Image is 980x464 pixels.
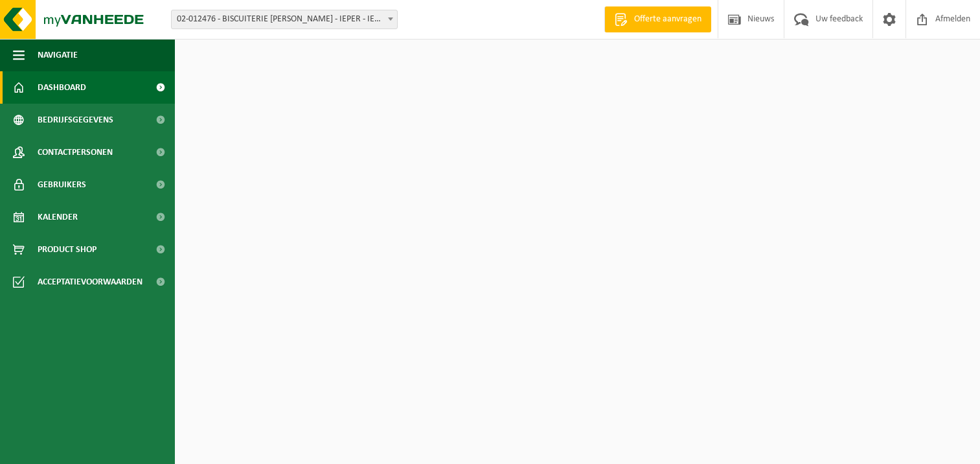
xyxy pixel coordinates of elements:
[38,39,78,71] span: Navigatie
[172,10,397,29] span: 02-012476 - BISCUITERIE JULES DESTROOPER - IEPER - IEPER
[38,136,113,168] span: Contactpersonen
[38,201,78,233] span: Kalender
[38,104,113,136] span: Bedrijfsgegevens
[604,6,711,32] a: Offerte aanvragen
[631,13,705,26] span: Offerte aanvragen
[38,233,97,266] span: Product Shop
[171,10,398,29] span: 02-012476 - BISCUITERIE JULES DESTROOPER - IEPER - IEPER
[38,168,86,201] span: Gebruikers
[38,266,142,298] span: Acceptatievoorwaarden
[38,71,86,104] span: Dashboard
